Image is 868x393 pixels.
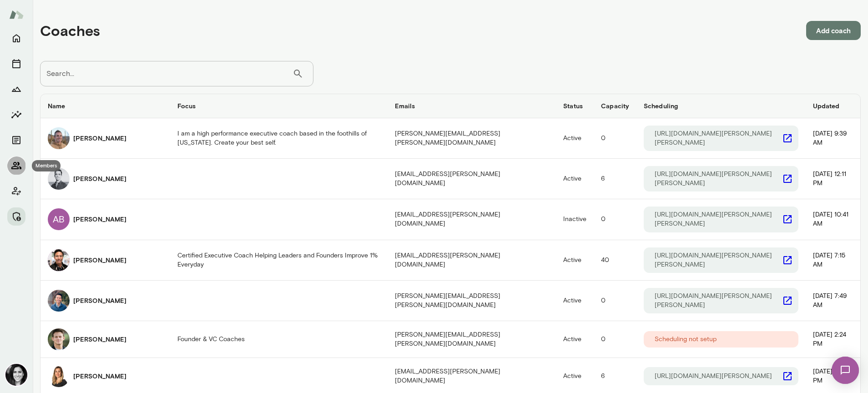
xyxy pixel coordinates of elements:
[806,21,861,40] button: Add coach
[644,101,798,111] h6: Scheduling
[7,80,25,98] button: Growth Plan
[73,256,126,265] h6: [PERSON_NAME]
[594,199,636,240] td: 0
[388,240,556,281] td: [EMAIL_ADDRESS][PERSON_NAME][DOMAIN_NAME]
[388,199,556,240] td: [EMAIL_ADDRESS][PERSON_NAME][DOMAIN_NAME]
[48,208,70,230] div: AB
[73,134,126,143] h6: [PERSON_NAME]
[7,29,25,47] button: Home
[177,101,380,111] h6: Focus
[594,118,636,159] td: 0
[48,127,70,149] img: Adam Griffin
[170,118,388,159] td: I am a high performance executive coach based in the foothills of [US_STATE]. Create your best self.
[395,101,549,111] h6: Emails
[73,335,126,344] h6: [PERSON_NAME]
[170,240,388,281] td: Certified Executive Coach Helping Leaders and Founders Improve 1% Everyday
[48,249,70,271] img: Albert Villarde
[556,321,594,358] td: Active
[388,321,556,358] td: [PERSON_NAME][EMAIL_ADDRESS][PERSON_NAME][DOMAIN_NAME]
[48,365,70,387] img: Alexis Kavazanjian
[594,321,636,358] td: 0
[7,55,25,73] button: Sessions
[806,240,860,281] td: [DATE] 7:15 AM
[806,199,860,240] td: [DATE] 10:41 AM
[806,118,860,159] td: [DATE] 9:39 AM
[73,296,126,305] h6: [PERSON_NAME]
[40,22,100,39] h4: Coaches
[5,364,27,386] img: Jamie Albers
[655,292,782,310] p: [URL][DOMAIN_NAME][PERSON_NAME][PERSON_NAME]
[601,101,629,111] h6: Capacity
[388,159,556,199] td: [EMAIL_ADDRESS][PERSON_NAME][DOMAIN_NAME]
[48,290,70,312] img: Alex Yu
[9,6,24,23] img: Mento
[48,328,70,350] img: Alex Marcus
[48,168,70,190] img: Adam Lurie
[73,215,126,224] h6: [PERSON_NAME]
[655,170,782,188] p: [URL][DOMAIN_NAME][PERSON_NAME][PERSON_NAME]
[813,101,853,111] h6: Updated
[556,240,594,281] td: Active
[655,372,772,381] p: [URL][DOMAIN_NAME][PERSON_NAME]
[594,281,636,321] td: 0
[556,159,594,199] td: Active
[806,321,860,358] td: [DATE] 2:24 PM
[7,106,25,124] button: Insights
[7,207,25,226] button: Manage
[556,118,594,159] td: Active
[556,199,594,240] td: Inactive
[655,129,782,147] p: [URL][DOMAIN_NAME][PERSON_NAME][PERSON_NAME]
[73,372,126,381] h6: [PERSON_NAME]
[48,101,163,111] h6: Name
[806,281,860,321] td: [DATE] 7:49 AM
[7,156,25,175] button: Members
[806,159,860,199] td: [DATE] 12:11 PM
[563,101,586,111] h6: Status
[32,160,61,171] div: Members
[73,174,126,183] h6: [PERSON_NAME]
[594,240,636,281] td: 40
[170,321,388,358] td: Founder & VC Coaches
[388,281,556,321] td: [PERSON_NAME][EMAIL_ADDRESS][PERSON_NAME][DOMAIN_NAME]
[594,159,636,199] td: 6
[7,131,25,149] button: Documents
[7,182,25,200] button: Client app
[388,118,556,159] td: [PERSON_NAME][EMAIL_ADDRESS][PERSON_NAME][DOMAIN_NAME]
[556,281,594,321] td: Active
[655,335,717,344] p: Scheduling not setup
[655,251,782,269] p: [URL][DOMAIN_NAME][PERSON_NAME][PERSON_NAME]
[655,210,782,228] p: [URL][DOMAIN_NAME][PERSON_NAME][PERSON_NAME]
